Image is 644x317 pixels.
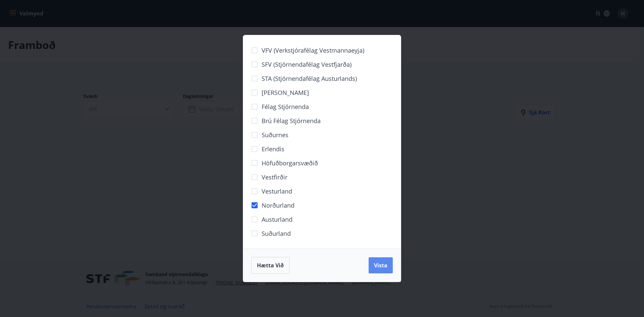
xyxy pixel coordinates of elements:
span: Suðurnes [262,130,288,139]
span: Erlendis [262,145,284,153]
span: Vestfirðir [262,173,287,181]
button: Hætta við [251,257,289,274]
span: Suðurland [262,229,291,238]
span: Hætta við [257,262,284,269]
button: Vista [369,257,393,273]
span: Félag stjórnenda [262,102,309,111]
span: VFV (Verkstjórafélag Vestmannaeyja) [262,46,364,55]
span: STA (Stjórnendafélag Austurlands) [262,74,357,83]
span: Vista [374,262,387,269]
span: Austurland [262,215,292,224]
span: Norðurland [262,201,294,210]
span: Höfuðborgarsvæðið [262,159,318,167]
span: Vesturland [262,187,292,196]
span: [PERSON_NAME] [262,88,309,97]
span: SFV (Stjórnendafélag Vestfjarða) [262,60,352,69]
span: Brú félag stjórnenda [262,116,321,125]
